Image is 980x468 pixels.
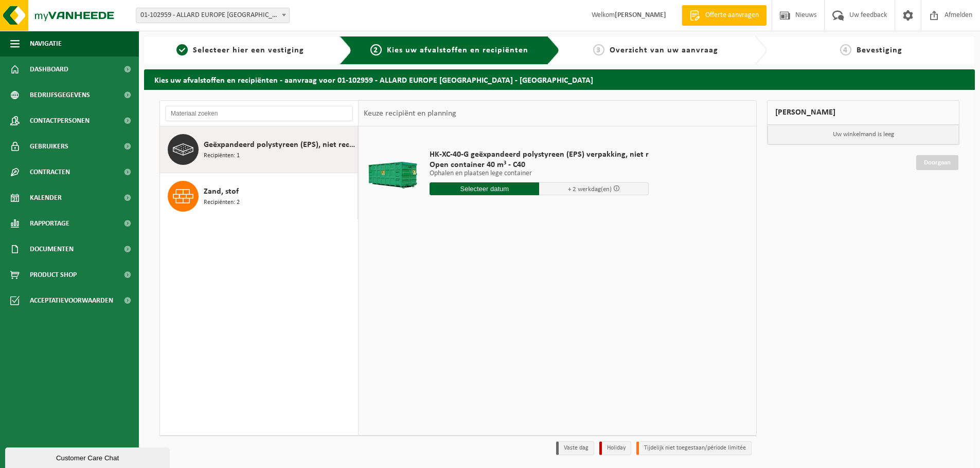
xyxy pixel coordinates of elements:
span: 2 [370,44,382,55]
span: 3 [593,44,604,55]
span: 4 [840,44,851,55]
div: Keuze recipiënt en planning [359,101,461,126]
span: Recipiënten: 2 [204,198,240,208]
input: Materiaal zoeken [165,106,353,121]
span: Acceptatievoorwaarden [30,288,113,313]
span: HK-XC-40-G geëxpandeerd polystyreen (EPS) verpakking, niet r [430,149,649,160]
span: Gebruikers [30,134,68,159]
strong: [PERSON_NAME] [615,11,666,19]
span: 01-102959 - ALLARD EUROPE NV - TURNHOUT [136,8,290,23]
span: Offerte aanvragen [703,10,761,21]
span: Product Shop [30,262,77,288]
span: + 2 werkdag(en) [568,186,612,193]
li: Holiday [599,441,631,455]
span: Rapportage [30,211,69,236]
span: Overzicht van uw aanvraag [610,46,718,54]
span: 01-102959 - ALLARD EUROPE NV - TURNHOUT [136,8,289,23]
span: Open container 40 m³ - C40 [430,160,649,170]
span: Kies uw afvalstoffen en recipiënten [387,46,528,54]
span: Selecteer hier een vestiging [193,46,304,54]
button: Geëxpandeerd polystyreen (EPS), niet recycleerbaar Recipiënten: 1 [160,126,358,173]
span: Geëxpandeerd polystyreen (EPS), niet recycleerbaar [204,139,355,151]
span: Contracten [30,159,70,185]
a: 1Selecteer hier een vestiging [149,44,331,57]
li: Tijdelijk niet toegestaan/période limitée [636,441,752,455]
input: Selecteer datum [430,182,539,195]
span: 1 [176,44,188,55]
span: Contactpersonen [30,108,90,134]
div: [PERSON_NAME] [767,100,959,125]
button: Zand, stof Recipiënten: 2 [160,173,358,219]
li: Vaste dag [556,441,594,455]
iframe: chat widget [5,445,172,468]
span: Bevestiging [857,46,902,54]
a: Offerte aanvragen [682,5,767,26]
span: Documenten [30,236,74,262]
span: Kalender [30,185,62,211]
span: Navigatie [30,31,62,57]
h2: Kies uw afvalstoffen en recipiënten - aanvraag voor 01-102959 - ALLARD EUROPE [GEOGRAPHIC_DATA] -... [144,69,975,89]
span: Zand, stof [204,185,239,198]
a: Doorgaan [916,155,958,170]
span: Bedrijfsgegevens [30,82,90,108]
span: Dashboard [30,57,68,82]
p: Ophalen en plaatsen lege container [430,170,649,177]
span: Recipiënten: 1 [204,151,240,161]
p: Uw winkelmand is leeg [768,125,959,144]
